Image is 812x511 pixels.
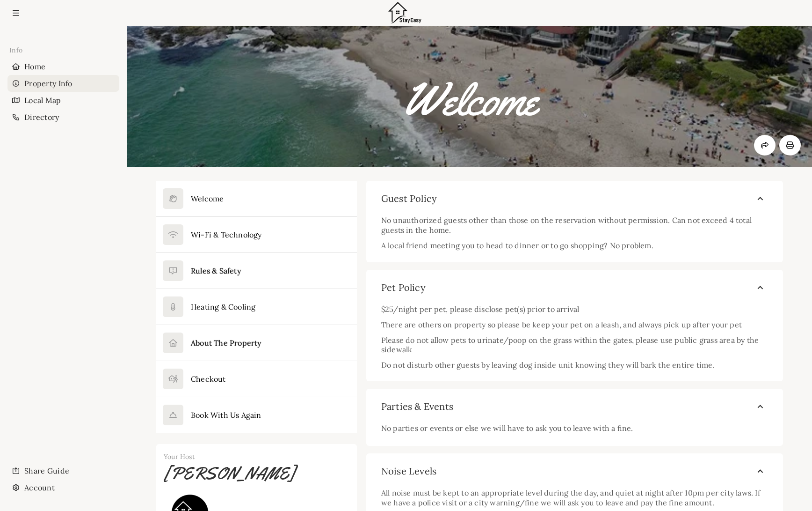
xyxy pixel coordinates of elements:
[366,181,783,216] button: Guest Policy
[366,389,783,424] button: Parties & Events
[381,488,768,508] p: All noise must be kept to an appropriate level during the day, and quiet at night after 10pm per ...
[381,215,768,235] p: No unauthorized guests other than those on the reservation without permission. Can not exceed 4 t...
[403,75,537,125] h1: Welcome
[381,400,453,413] span: Parties & Events
[7,479,119,496] div: Account
[385,0,424,26] img: Logo
[366,453,783,489] button: Noise Levels
[7,92,119,109] div: Local Map
[381,320,768,330] p: There are others on property so please be keep your pet on a leash, and always pick up after your...
[381,335,768,355] p: Please do not allow pets to urinate/poop on the grass within the gates, please use public grass a...
[7,92,119,109] li: Navigation item
[381,281,426,294] span: Pet Policy
[381,360,768,370] p: Do not disturb other guests by leaving dog inside unit knowing they will bark the entire time.
[7,479,119,496] li: Navigation item
[7,109,119,126] li: Navigation item
[381,465,436,477] span: Noise Levels
[164,452,195,461] span: Your Host
[7,109,119,126] div: Directory
[366,270,783,305] button: Pet Policy
[381,423,768,433] p: No parties or events or else we will have to ask you to leave with a fine.
[381,241,768,251] p: A local friend meeting you to head to dinner or to go shopping? No problem.
[7,58,119,75] div: Home
[381,193,437,205] span: Guest Policy
[381,304,768,314] p: $25/night per pet, please disclose pet(s) prior to arrival
[7,75,119,92] div: Property Info
[7,58,119,75] li: Navigation item
[164,466,295,481] h4: [PERSON_NAME]
[7,462,119,479] div: Share Guide
[7,462,119,479] li: Navigation item
[7,75,119,92] li: Navigation item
